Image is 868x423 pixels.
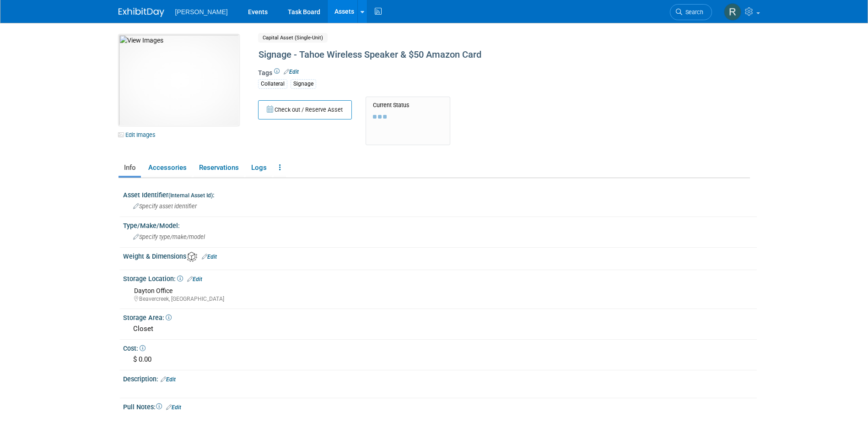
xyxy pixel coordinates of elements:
a: Edit [166,404,181,411]
small: (Internal Asset Id) [168,192,213,199]
span: Capital Asset (Single-Unit) [258,33,328,43]
div: Type/Make/Model: [123,219,757,230]
span: Specify asset identifier [133,203,197,210]
a: Edit [187,276,202,282]
div: Signage [291,79,316,89]
span: [PERSON_NAME] [175,8,228,16]
div: Description: [123,372,757,384]
div: Current Status [373,102,443,109]
a: Logs [246,160,272,176]
a: Edit [202,254,217,260]
img: Rebecca Deis [724,3,741,21]
a: Edit [284,69,299,75]
a: Edit Images [119,129,159,141]
div: Storage Location: [123,272,757,284]
a: Accessories [143,160,192,176]
div: Pull Notes: [123,400,757,412]
div: Cost: [123,342,757,353]
div: Beavercreek, [GEOGRAPHIC_DATA] [134,295,750,303]
span: Storage Area: [123,314,172,321]
span: Dayton Office [134,287,173,294]
a: Search [670,4,712,20]
div: $ 0.00 [130,352,750,367]
img: View Images [119,34,239,126]
div: Weight & Dimensions [123,249,757,262]
div: Closet [130,322,750,336]
span: Search [682,9,703,16]
span: Specify type/make/model [133,233,205,240]
a: Reservations [194,160,244,176]
a: Edit [161,376,176,383]
div: Tags [258,68,674,95]
div: Asset Identifier : [123,188,757,200]
div: Signage - Tahoe Wireless Speaker & $50 Amazon Card [255,47,674,63]
a: Info [119,160,141,176]
div: Collateral [258,79,287,89]
img: loading... [373,115,387,119]
img: Asset Weight and Dimensions [187,252,197,262]
button: Check out / Reserve Asset [258,100,352,119]
img: ExhibitDay [119,8,164,17]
